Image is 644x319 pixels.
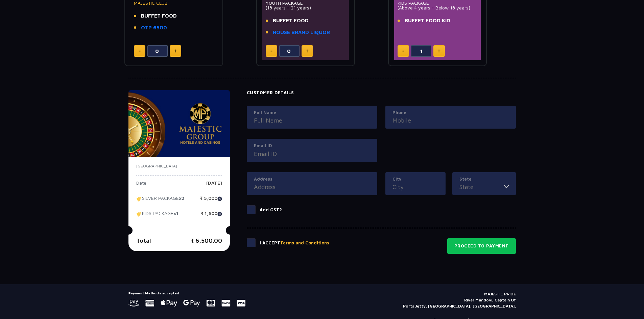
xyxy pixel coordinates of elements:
[200,196,222,206] p: ₹ 5,000
[405,17,450,25] span: BUFFET FOOD KID
[136,196,184,206] p: SILVER PACKAGE
[247,90,516,96] h4: Customer Details
[437,49,440,53] img: plus
[128,90,230,157] img: majesticPride-banner
[260,207,282,213] p: Add GST?
[254,149,370,158] input: Email ID
[306,49,309,53] img: plus
[254,182,370,191] input: Address
[254,116,370,125] input: Full Name
[504,182,509,191] img: toggler icon
[402,51,404,52] img: minus
[136,211,178,221] p: KIDS PACKAGE
[191,236,222,245] p: ₹ 6,500.00
[254,142,370,149] label: Email ID
[136,181,146,191] p: Date
[273,29,330,36] a: HOUSE BRAND LIQUOR
[266,1,346,5] p: YOUTH PACKAGE
[254,176,370,183] label: Address
[136,236,151,245] p: Total
[403,291,516,309] p: MAJESTIC PRIDE River Mandovi, Captain Of Ports Jetty, [GEOGRAPHIC_DATA], [GEOGRAPHIC_DATA].
[392,116,509,125] input: Mobile
[280,240,329,246] button: Terms and Conditions
[139,51,141,52] img: minus
[266,5,346,10] p: (18 years - 21 years)
[136,163,222,169] p: [GEOGRAPHIC_DATA]
[128,291,245,295] h5: Payment Methods accepted
[447,238,516,254] button: Proceed to Payment
[134,1,214,5] p: MAJESTIC CLUB
[270,51,272,52] img: minus
[254,109,370,116] label: Full Name
[398,5,478,10] p: (Above 4 years - Below 18 years)
[179,195,184,201] strong: x2
[141,24,167,32] a: OTP 6500
[392,176,438,183] label: City
[459,176,509,183] label: State
[136,196,142,202] img: tikcet
[398,1,478,5] p: KIDS PACKAGE
[201,211,222,221] p: ₹ 1,500
[141,12,177,20] span: BUFFET FOOD
[136,211,142,217] img: tikcet
[206,181,222,191] p: [DATE]
[392,182,438,191] input: City
[459,182,504,191] input: State
[260,240,329,246] p: I Accept
[273,17,309,25] span: BUFFET FOOD
[392,109,509,116] label: Phone
[173,211,178,216] strong: x1
[174,49,177,53] img: plus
